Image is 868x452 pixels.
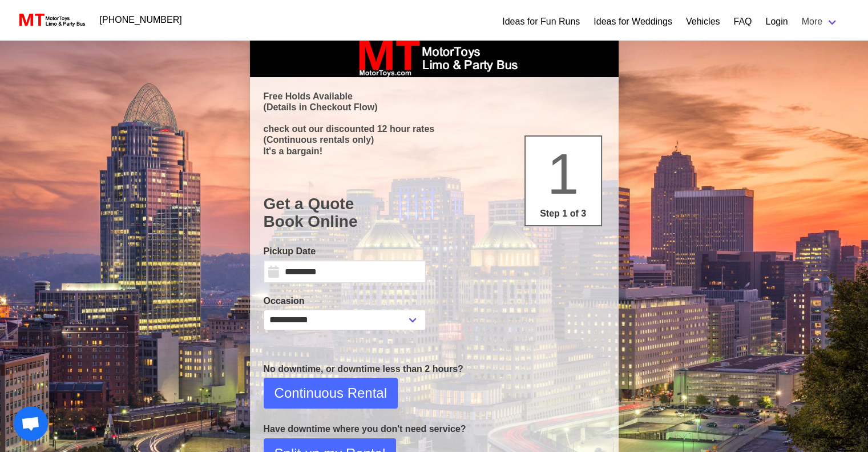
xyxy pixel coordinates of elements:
[14,406,48,441] a: Open chat
[547,142,579,206] span: 1
[264,362,605,376] p: No downtime, or downtime less than 2 hours?
[16,12,86,28] img: MotorToys Logo
[264,123,605,134] p: check out our discounted 12 hour rates
[274,383,387,403] span: Continuous Rental
[264,91,605,102] p: Free Holds Available
[93,9,189,31] a: [PHONE_NUMBER]
[264,102,605,113] p: (Details in Checkout Flow)
[530,207,596,221] p: Step 1 of 3
[349,36,520,77] img: box_logo_brand.jpeg
[733,15,752,29] a: FAQ
[264,245,426,258] label: Pickup Date
[264,195,605,231] h1: Get a Quote Book Online
[795,10,845,33] a: More
[686,15,720,29] a: Vehicles
[264,294,426,308] label: Occasion
[594,15,672,29] a: Ideas for Weddings
[264,134,605,145] p: (Continuous rentals only)
[765,15,788,29] a: Login
[502,15,580,29] a: Ideas for Fun Runs
[264,422,605,436] p: Have downtime where you don't need service?
[264,378,398,409] button: Continuous Rental
[264,146,605,157] p: It's a bargain!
